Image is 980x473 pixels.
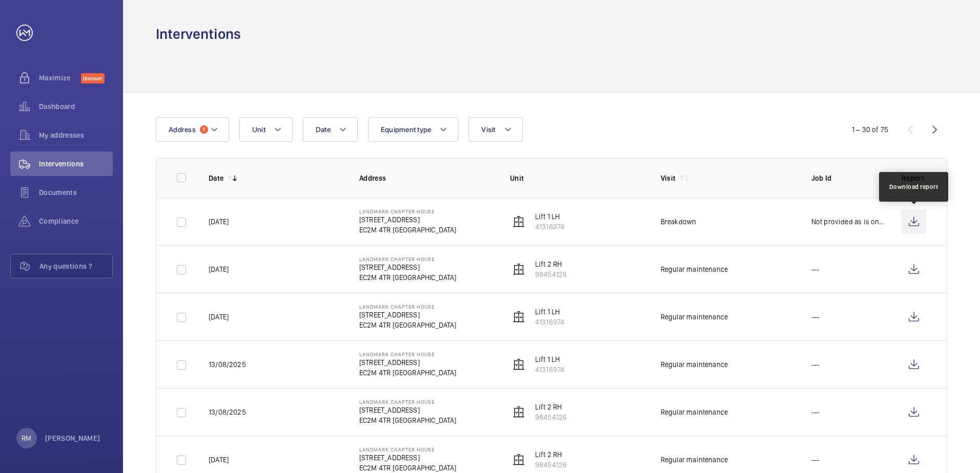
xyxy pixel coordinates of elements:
[39,159,113,169] span: Interventions
[513,311,525,323] img: elevator.svg
[661,359,728,370] div: Regular maintenance
[359,399,457,405] p: Landmark Chapter House
[239,117,293,142] button: Unit
[811,455,820,465] p: ---
[535,317,564,327] p: 41316974
[359,208,457,214] p: Landmark Chapter House
[513,263,525,275] img: elevator.svg
[39,187,113,198] span: Documents
[535,269,567,279] p: 98454126
[381,125,432,134] span: Equipment type
[811,264,820,274] p: ---
[481,125,495,134] span: Visit
[209,264,229,274] p: [DATE]
[852,124,888,135] div: 1 – 30 of 75
[661,455,728,465] div: Regular maintenance
[811,407,820,417] p: ---
[209,455,229,465] p: [DATE]
[535,211,564,222] p: Lift 1 LH
[209,173,223,183] p: Date
[513,358,525,371] img: elevator.svg
[316,125,331,134] span: Date
[39,216,113,226] span: Compliance
[359,368,457,378] p: EC2M 4TR [GEOGRAPHIC_DATA]
[661,217,697,227] div: Breakdown
[359,256,457,262] p: Landmark Chapter House
[156,117,229,142] button: Address1
[359,357,457,368] p: [STREET_ADDRESS]
[359,351,457,357] p: Landmark Chapter House
[661,173,676,183] p: Visit
[39,130,113,140] span: My addresses
[661,312,728,322] div: Regular maintenance
[535,259,567,269] p: Lift 2 RH
[513,454,525,466] img: elevator.svg
[535,412,567,422] p: 98454126
[513,406,525,418] img: elevator.svg
[359,262,457,272] p: [STREET_ADDRESS]
[661,264,728,274] div: Regular maintenance
[535,307,564,317] p: Lift 1 LH
[535,354,564,364] p: Lift 1 LH
[535,449,567,460] p: Lift 2 RH
[359,214,457,225] p: [STREET_ADDRESS]
[209,359,246,370] p: 13/08/2025
[359,304,457,310] p: Landmark Chapter House
[39,261,112,271] span: Any questions ?
[156,25,241,44] h1: Interventions
[535,222,564,232] p: 41316974
[81,73,105,83] span: Discover
[811,217,885,227] p: Not provided as is on contract
[535,364,564,375] p: 41316974
[209,312,229,322] p: [DATE]
[468,117,522,142] button: Visit
[359,405,457,415] p: [STREET_ADDRESS]
[510,173,644,183] p: Unit
[209,217,229,227] p: [DATE]
[359,272,457,283] p: EC2M 4TR [GEOGRAPHIC_DATA]
[39,101,113,112] span: Dashboard
[169,125,196,134] span: Address
[513,216,525,228] img: elevator.svg
[200,125,208,134] span: 1
[45,433,100,443] p: [PERSON_NAME]
[811,359,820,370] p: ---
[22,433,31,443] p: RM
[359,320,457,330] p: EC2M 4TR [GEOGRAPHIC_DATA]
[359,173,494,183] p: Address
[811,173,885,183] p: Job Id
[368,117,459,142] button: Equipment type
[661,407,728,417] div: Regular maintenance
[359,415,457,425] p: EC2M 4TR [GEOGRAPHIC_DATA]
[889,182,938,191] div: Download report
[359,310,457,320] p: [STREET_ADDRESS]
[303,117,358,142] button: Date
[39,73,81,83] span: Maximize
[252,125,266,134] span: Unit
[209,407,246,417] p: 13/08/2025
[359,453,457,463] p: [STREET_ADDRESS]
[811,312,820,322] p: ---
[359,463,457,473] p: EC2M 4TR [GEOGRAPHIC_DATA]
[359,225,457,235] p: EC2M 4TR [GEOGRAPHIC_DATA]
[535,460,567,470] p: 98454126
[535,402,567,412] p: Lift 2 RH
[359,446,457,453] p: Landmark Chapter House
